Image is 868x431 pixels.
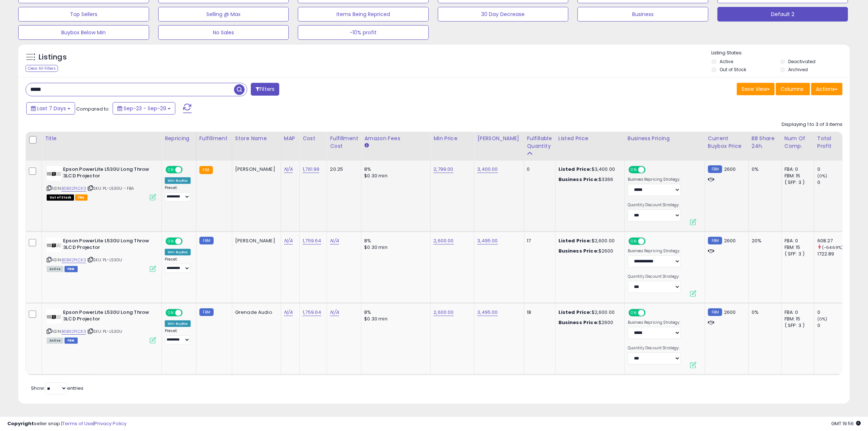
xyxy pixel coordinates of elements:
button: Items Being Repriced [298,7,429,22]
div: Business Pricing [628,135,702,142]
a: 3,495.00 [477,309,498,316]
button: 30 Day Decrease [438,7,569,22]
small: FBM [708,165,722,173]
div: $0.30 min [364,316,425,322]
span: ON [629,166,638,173]
label: Business Repricing Strategy: [628,177,681,182]
button: No Sales [158,25,289,40]
a: 3,400.00 [477,166,498,173]
div: FBM: 15 [785,244,809,251]
div: Displaying 1 to 3 of 3 items [782,121,842,128]
div: 8% [364,238,425,244]
span: FBM [65,266,78,272]
span: OFF [645,166,656,173]
div: ASIN: [47,238,156,272]
span: OFF [645,309,656,316]
a: Privacy Policy [94,420,126,427]
a: 1,759.64 [303,237,321,245]
div: [PERSON_NAME] [235,166,275,173]
div: Listed Price [558,135,622,142]
div: Repricing [165,135,193,142]
div: Store Name [235,135,278,142]
div: 0 [817,309,847,316]
div: $0.30 min [364,173,425,179]
a: B0BK2PLCK3 [62,328,86,335]
div: $2600 [558,319,619,326]
div: 0% [752,166,776,173]
label: Quantity Discount Strategy: [628,203,681,208]
span: Compared to: [76,105,110,112]
span: FBM [65,338,78,344]
span: OFF [182,309,193,316]
span: OFF [182,166,193,173]
span: 2600 [724,237,736,244]
button: Top Sellers [18,7,149,22]
div: 0 [817,322,847,329]
span: ON [166,309,175,316]
div: $2600 [558,248,619,254]
div: Current Buybox Price [708,135,746,150]
div: $3366 [558,176,619,183]
div: 8% [364,309,425,316]
strong: Copyright [7,420,34,427]
a: N/A [330,237,339,245]
div: 0 [527,166,550,173]
button: Default 2 [717,7,848,22]
div: [PERSON_NAME] [235,238,275,244]
div: Amazon Fees [364,135,427,142]
div: 20.25 [330,166,355,173]
div: 20% [752,238,776,244]
span: ON [166,238,175,244]
span: | SKU: PL-L530U - FBA [87,185,134,191]
div: Fulfillment [199,135,229,142]
div: Win BuyBox [165,320,191,327]
div: Win BuyBox [165,249,191,255]
span: 2600 [724,166,736,173]
button: Actions [811,83,842,95]
span: All listings currently available for purchase on Amazon [47,266,63,272]
div: $0.30 min [364,244,425,251]
div: Preset: [165,185,191,202]
div: 17 [527,238,550,244]
button: -10% profit [298,25,429,40]
b: Epson PowerLite L530U Long Throw 3LCD Projector [63,166,152,181]
label: Business Repricing Strategy: [628,320,681,325]
div: $2,600.00 [558,309,619,316]
img: 310G+DvLbXL._SL40_.jpg [47,309,61,324]
button: Business [577,7,708,22]
button: Buybox Below Min [18,25,149,40]
div: Fulfillment Cost [330,135,358,150]
a: 3,495.00 [477,237,498,245]
div: Preset: [165,328,191,345]
div: Grenade Audio [235,309,275,316]
small: FBM [708,308,722,316]
span: All listings that are currently out of stock and unavailable for purchase on Amazon [47,195,74,201]
p: Listing States: [712,50,850,57]
span: Last 7 Days [37,105,66,112]
div: Preset: [165,257,191,273]
button: Filters [251,83,279,96]
div: ( SFP: 3 ) [785,251,809,257]
span: OFF [182,238,193,244]
button: Save View [737,83,775,95]
a: Terms of Use [62,420,93,427]
span: Show: entries [31,385,83,392]
img: 310G+DvLbXL._SL40_.jpg [47,238,61,252]
div: 18 [527,309,550,316]
h5: Listings [39,52,67,62]
div: Num of Comp. [785,135,811,150]
b: Business Price: [558,176,599,183]
button: Columns [776,83,810,95]
small: FBM [199,237,214,245]
small: FBA [199,166,213,174]
span: 2600 [724,309,736,316]
div: 0% [752,309,776,316]
span: Sep-23 - Sep-29 [124,105,166,112]
a: N/A [284,309,293,316]
div: FBM: 15 [785,316,809,322]
span: | SKU: PL-L530U [87,257,122,263]
div: MAP [284,135,296,142]
a: N/A [284,237,293,245]
a: 1,761.99 [303,166,319,173]
div: FBA: 0 [785,309,809,316]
